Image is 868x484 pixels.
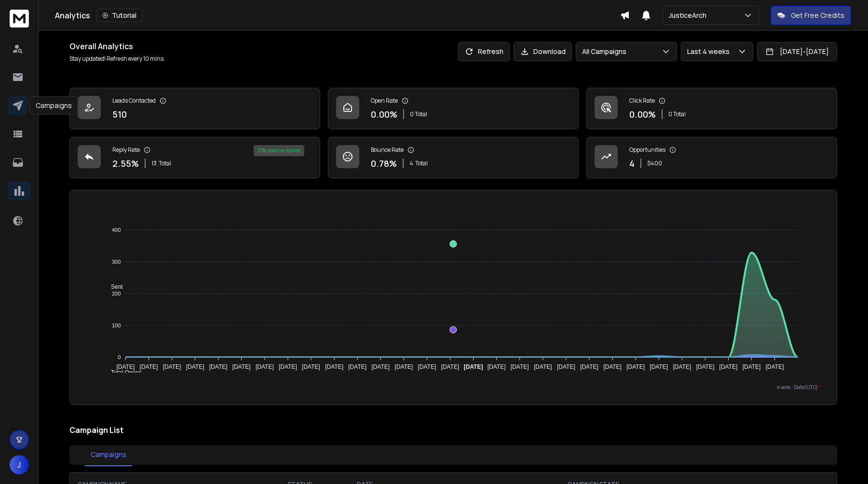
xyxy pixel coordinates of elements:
[511,363,529,370] tspan: [DATE]
[372,363,390,370] tspan: [DATE]
[586,137,837,178] a: Opportunities4$400
[69,137,320,178] a: Reply Rate2.55%13Total31% positive replies
[69,88,320,129] a: Leads Contacted510
[514,42,572,61] button: Download
[626,363,645,370] tspan: [DATE]
[791,11,844,20] p: Get Free Credits
[55,9,620,22] div: Analytics
[582,47,630,56] p: All Campaigns
[580,363,598,370] tspan: [DATE]
[163,363,181,370] tspan: [DATE]
[117,363,135,370] tspan: [DATE]
[533,47,566,56] p: Download
[140,363,158,370] tspan: [DATE]
[650,363,668,370] tspan: [DATE]
[410,110,427,118] p: 0 Total
[112,227,121,233] tspan: 400
[534,363,552,370] tspan: [DATE]
[668,110,686,118] p: 0 Total
[254,145,304,156] div: 31 % positive replies
[96,9,143,22] button: Tutorial
[209,363,228,370] tspan: [DATE]
[418,363,436,370] tspan: [DATE]
[325,363,343,370] tspan: [DATE]
[10,455,29,474] button: J
[603,363,622,370] tspan: [DATE]
[112,323,121,328] tspan: 100
[441,363,460,370] tspan: [DATE]
[687,47,733,56] p: Last 4 weeks
[112,259,121,265] tspan: 300
[104,369,142,376] span: Total Opens
[757,42,837,61] button: [DATE]-[DATE]
[69,40,165,52] h1: Overall Analytics
[159,160,171,167] span: Total
[118,354,121,360] tspan: 0
[279,363,297,370] tspan: [DATE]
[647,160,662,167] p: $ 400
[719,363,738,370] tspan: [DATE]
[112,108,127,121] p: 510
[629,108,656,121] p: 0.00 %
[557,363,575,370] tspan: [DATE]
[371,97,398,105] p: Open Rate
[743,363,761,370] tspan: [DATE]
[478,47,503,56] p: Refresh
[85,444,132,466] button: Campaigns
[766,363,784,370] tspan: [DATE]
[151,160,157,167] span: 13
[771,6,851,25] button: Get Free Credits
[586,88,837,129] a: Click Rate0.00%0 Total
[328,88,579,129] a: Open Rate0.00%0 Total
[458,42,510,61] button: Refresh
[409,160,413,167] span: 4
[85,384,821,391] p: x-axis : Date(UTC)
[348,363,366,370] tspan: [DATE]
[629,97,655,105] p: Click Rate
[69,424,837,436] h2: Campaign List
[186,363,204,370] tspan: [DATE]
[371,157,397,170] p: 0.78 %
[488,363,506,370] tspan: [DATE]
[112,157,139,170] p: 2.55 %
[112,291,121,296] tspan: 200
[669,11,710,20] p: JusticeArch
[371,146,404,154] p: Bounce Rate
[371,108,397,121] p: 0.00 %
[29,96,78,115] div: Campaigns
[395,363,413,370] tspan: [DATE]
[696,363,715,370] tspan: [DATE]
[112,97,156,105] p: Leads Contacted
[69,55,165,63] p: Stay updated! Refresh every 10 mins.
[328,137,579,178] a: Bounce Rate0.78%4Total
[112,146,140,154] p: Reply Rate
[232,363,251,370] tspan: [DATE]
[464,363,483,370] tspan: [DATE]
[415,160,428,167] span: Total
[629,157,635,170] p: 4
[256,363,274,370] tspan: [DATE]
[629,146,665,154] p: Opportunities
[673,363,692,370] tspan: [DATE]
[104,283,123,290] span: Sent
[302,363,320,370] tspan: [DATE]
